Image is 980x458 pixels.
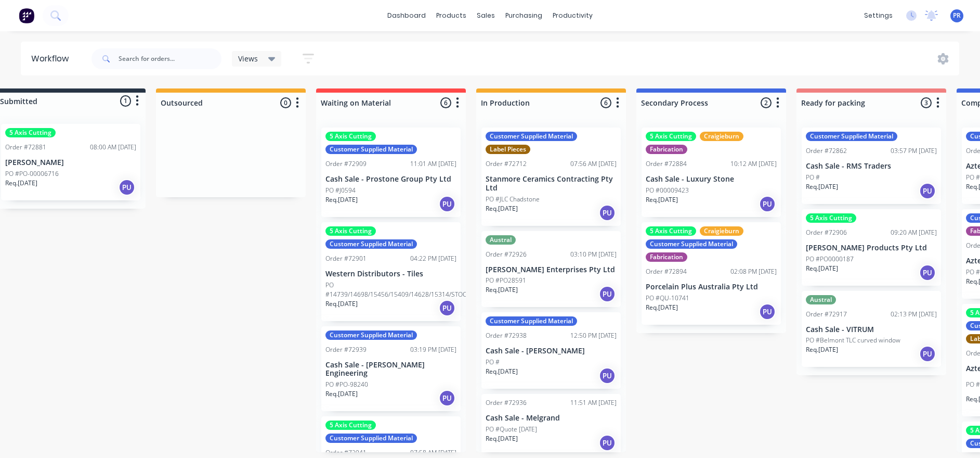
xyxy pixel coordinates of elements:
[806,228,847,237] div: Order #72906
[646,186,689,195] p: PO #00009423
[486,145,530,154] div: Label Pieces
[325,270,456,278] p: Western Distributors - Tiles
[646,303,678,312] p: Req. [DATE]
[642,128,781,217] div: 5 Axis CuttingCraigieburnFabricationOrder #7288410:12 AM [DATE]Cash Sale - Luxury StonePO #000094...
[919,346,936,362] div: PU
[90,143,136,152] div: 08:00 AM [DATE]
[486,358,500,367] p: PO #
[325,361,456,378] p: Cash Sale - [PERSON_NAME] Engineering
[570,398,617,408] div: 11:51 AM [DATE]
[439,196,455,212] div: PU
[891,228,937,237] div: 09:20 AM [DATE]
[806,345,838,354] p: Req. [DATE]
[806,244,937,252] p: [PERSON_NAME] Products Pty Ltd
[410,345,456,354] div: 03:19 PM [DATE]
[325,421,376,430] div: 5 Axis Cutting
[325,254,367,263] div: Order #72901
[486,276,526,285] p: PO #PO28591
[486,347,617,355] p: Cash Sale - [PERSON_NAME]
[570,159,617,169] div: 07:56 AM [DATE]
[410,254,456,263] div: 04:22 PM [DATE]
[953,11,961,20] span: PR
[486,434,518,443] p: Req. [DATE]
[486,175,617,193] p: Stanmore Ceramics Contracting Pty Ltd
[486,425,537,434] p: PO #Quote [DATE]
[472,8,500,23] div: sales
[599,205,616,221] div: PU
[5,169,59,179] p: PO #PO-00006716
[325,345,367,354] div: Order #72939
[325,239,417,249] div: Customer Supplied Material
[19,8,34,23] img: Factory
[759,303,776,320] div: PU
[486,132,577,141] div: Customer Supplied Material
[806,325,937,334] p: Cash Sale - VITRUM
[642,222,781,325] div: 5 Axis CuttingCraigieburnCustomer Supplied MaterialFabricationOrder #7289402:08 PM [DATE]Porcelai...
[486,265,617,274] p: [PERSON_NAME] Enterprises Pty Ltd
[325,145,417,154] div: Customer Supplied Material
[859,8,898,23] div: settings
[431,8,472,23] div: products
[646,239,737,249] div: Customer Supplied Material
[806,173,820,182] p: PO #
[700,132,743,141] div: Craigieburn
[486,159,527,169] div: Order #72712
[325,281,470,299] p: PO #14739/14698/15456/15409/14628/15314/STOCK
[646,267,687,276] div: Order #72894
[730,159,777,169] div: 10:12 AM [DATE]
[646,132,696,141] div: 5 Axis Cutting
[325,448,367,457] div: Order #72941
[500,8,547,23] div: purchasing
[646,226,696,236] div: 5 Axis Cutting
[486,250,527,259] div: Order #72926
[486,235,516,245] div: Austral
[5,128,56,137] div: 5 Axis Cutting
[325,226,376,236] div: 5 Axis Cutting
[321,326,461,412] div: Customer Supplied MaterialOrder #7293903:19 PM [DATE]Cash Sale - [PERSON_NAME] EngineeringPO #PO-...
[646,283,777,291] p: Porcelain Plus Australia Pty Ltd
[759,196,776,212] div: PU
[321,222,461,321] div: 5 Axis CuttingCustomer Supplied MaterialOrder #7290104:22 PM [DATE]Western Distributors - TilesPO...
[547,8,598,23] div: productivity
[806,255,854,264] p: PO #PO0000187
[325,299,358,309] p: Req. [DATE]
[646,159,687,169] div: Order #72884
[806,213,856,223] div: 5 Axis Cutting
[325,195,358,205] p: Req. [DATE]
[486,398,527,408] div: Order #72936
[700,226,743,236] div: Craigieburn
[410,448,456,457] div: 07:58 AM [DATE]
[325,159,367,169] div: Order #72909
[481,231,621,308] div: AustralOrder #7292603:10 PM [DATE][PERSON_NAME] Enterprises Pty LtdPO #PO28591Req.[DATE]PU
[481,394,621,456] div: Order #7293611:51 AM [DATE]Cash Sale - MelgrandPO #Quote [DATE]Req.[DATE]PU
[646,252,687,262] div: Fabrication
[410,159,456,169] div: 11:01 AM [DATE]
[486,367,518,376] p: Req. [DATE]
[891,146,937,156] div: 03:57 PM [DATE]
[730,267,777,276] div: 02:08 PM [DATE]
[646,145,687,154] div: Fabrication
[599,367,616,384] div: PU
[919,264,936,281] div: PU
[325,186,356,195] p: PO #J0594
[1,124,140,200] div: 5 Axis CuttingOrder #7288108:00 AM [DATE][PERSON_NAME]PO #PO-00006716Req.[DATE]PU
[486,414,617,423] p: Cash Sale - Melgrand
[486,204,518,213] p: Req. [DATE]
[325,389,358,399] p: Req. [DATE]
[646,175,777,184] p: Cash Sale - Luxury Stone
[486,316,577,326] div: Customer Supplied Material
[382,8,431,23] a: dashboard
[5,179,37,188] p: Req. [DATE]
[802,209,941,286] div: 5 Axis CuttingOrder #7290609:20 AM [DATE][PERSON_NAME] Products Pty LtdPO #PO0000187Req.[DATE]PU
[325,132,376,141] div: 5 Axis Cutting
[806,132,897,141] div: Customer Supplied Material
[325,175,456,184] p: Cash Sale - Prostone Group Pty Ltd
[321,128,461,217] div: 5 Axis CuttingCustomer Supplied MaterialOrder #7290911:01 AM [DATE]Cash Sale - Prostone Group Pty...
[806,264,838,273] p: Req. [DATE]
[646,294,689,303] p: PO #QU-10741
[802,291,941,367] div: AustralOrder #7291702:13 PM [DATE]Cash Sale - VITRUMPO #Belmont TLC curved windowReq.[DATE]PU
[802,128,941,204] div: Customer Supplied MaterialOrder #7286203:57 PM [DATE]Cash Sale - RMS TradersPO #Req.[DATE]PU
[570,250,617,259] div: 03:10 PM [DATE]
[481,128,621,226] div: Customer Supplied MaterialLabel PiecesOrder #7271207:56 AM [DATE]Stanmore Ceramics Contracting Pt...
[806,182,838,192] p: Req. [DATE]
